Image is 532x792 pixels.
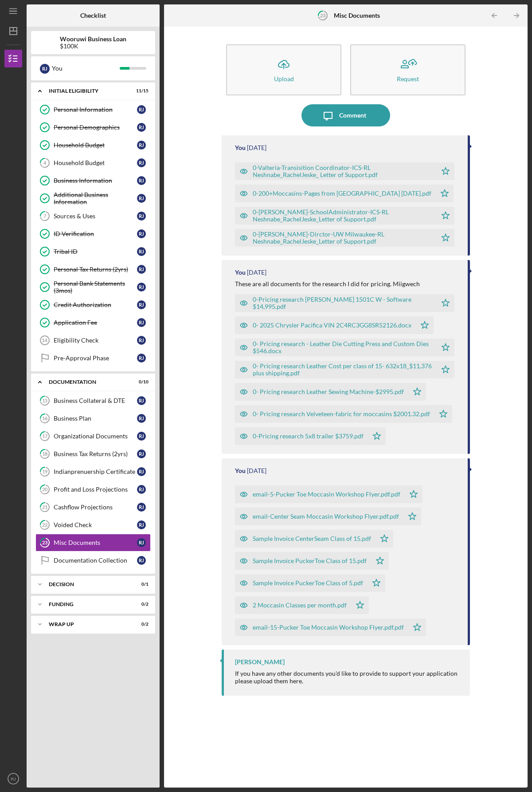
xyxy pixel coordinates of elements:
tspan: 4 [43,160,47,166]
div: Eligibility Check [54,337,137,344]
button: 0-Pricing research [PERSON_NAME] 1501C W - Software $14,995.pdf [235,294,454,312]
div: Personal Demographics [54,124,137,131]
div: R J [137,556,146,565]
div: Request [397,75,419,82]
a: Business InformationRJ [35,172,151,189]
button: Upload [226,44,341,95]
div: R J [137,141,146,150]
a: 23Misc DocumentsRJ [35,534,151,552]
a: 15Business Collateral & DTERJ [35,392,151,410]
div: R J [137,414,146,423]
button: 0- 2025 Chrysler Pacifica VIN 2C4RC3GG8SR52126.docx [235,316,434,334]
div: R J [137,212,146,221]
div: Household Budget [54,159,137,166]
div: Sources & Uses [54,213,137,220]
a: 17Organizational DocumentsRJ [35,427,151,445]
tspan: 14 [42,338,47,343]
div: $100K [60,43,126,50]
div: 0-Valteria-Transisition Coordinator-ICS-RL Neshnabe_RachelJeske_ Letter of Support.pdf [253,164,432,178]
div: You [235,467,246,474]
div: 0-200+Moccasins-Pages from [GEOGRAPHIC_DATA] [DATE].pdf [253,190,431,197]
b: Checklist [80,12,106,19]
div: email-Center Seam Moccasin Workshop Flyer.pdf.pdf [253,513,399,520]
button: 0-200+Moccasins-Pages from [GEOGRAPHIC_DATA] [DATE].pdf [235,185,454,202]
tspan: 18 [42,451,47,457]
div: R J [137,354,146,363]
div: Personal Tax Returns (2yrs) [54,266,137,273]
button: 0-Pricing research 5x8 trailer $3759.pdf [235,427,386,445]
a: Personal Tax Returns (2yrs)RJ [35,260,151,278]
a: Personal DemographicsRJ [35,118,151,136]
div: If you have any other documents you'd like to provide to support your application please upload t... [235,670,461,684]
div: R J [137,485,146,494]
a: Documentation CollectionRJ [35,552,151,569]
div: 11 / 15 [133,88,149,94]
div: R J [137,318,146,327]
a: Application FeeRJ [35,314,151,331]
div: Documentation Collection [54,557,137,564]
a: 20Profit and Loss ProjectionsRJ [35,481,151,498]
div: R J [137,105,146,114]
div: R J [137,432,146,441]
div: R J [137,336,146,345]
div: Comment [339,104,366,126]
tspan: 15 [42,398,47,404]
div: R J [137,265,146,274]
a: ID VerificationRJ [35,225,151,243]
a: 4Household BudgetRJ [35,154,151,172]
div: Personal Bank Statements (3mos) [54,280,137,294]
button: 0- Pricing research - Leather Die Cutting Press and Custom Dies $546.docx [235,339,454,356]
button: email-5-Pucker Toe Moccasin Workshop Flyer.pdf.pdf [235,485,422,503]
div: email-5-Pucker Toe Moccasin Workshop Flyer.pdf.pdf [253,491,400,498]
div: 2 Moccasin Classes per month.pdf [253,602,347,609]
button: email-15-Pucker Toe Moccasin Workshop Flyer.pdf.pdf [235,619,426,636]
div: 0-Pricing research 5x8 trailer $3759.pdf [253,433,364,440]
div: 0 / 10 [133,379,149,385]
a: 18Business Tax Returns (2yrs)RJ [35,445,151,463]
div: email-15-Pucker Toe Moccasin Workshop Flyer.pdf.pdf [253,624,404,631]
div: R J [137,449,146,458]
div: Profit and Loss Projections [54,486,137,493]
tspan: 17 [42,433,48,439]
div: Business Tax Returns (2yrs) [54,450,137,457]
a: 7Sources & UsesRJ [35,207,151,225]
div: Tribal ID [54,248,137,255]
button: 0-[PERSON_NAME]-SchoolAdministrator-ICS-RL Neshnabe_RachelJeske_Letter of Support.pdf [235,207,454,225]
div: Sample Invoice CenterSeam Class of 15.pdf [253,535,371,542]
a: 22Voided CheckRJ [35,516,151,534]
time: 2024-11-05 20:55 [247,467,266,474]
div: R J [40,64,50,74]
div: 0- 2025 Chrysler Pacifica VIN 2C4RC3GG8SR52126.docx [253,322,411,329]
div: R J [137,300,146,309]
div: R J [137,247,146,256]
div: R J [137,123,146,132]
div: 0- Pricing research Velveteen-fabric for moccasins $2001.32.pdf [253,410,430,418]
div: R J [137,194,146,203]
div: Credit Authorization [54,301,137,308]
div: 0 / 2 [133,602,149,607]
text: RJ [11,776,16,781]
a: 16Business PlanRJ [35,410,151,427]
div: 0-Pricing research [PERSON_NAME] 1501C W - Software $14,995.pdf [253,296,432,310]
div: 0- Pricing research Leather Sewing Machine-$2995.pdf [253,388,404,395]
a: 14Eligibility CheckRJ [35,331,151,349]
div: R J [137,520,146,529]
div: Indianprenuership Certificate [54,468,137,475]
a: 19Indianprenuership CertificateRJ [35,463,151,481]
div: Sample Invoice PuckerToe Class of 15.pdf [253,557,367,564]
tspan: 19 [42,469,48,475]
div: Sample Invoice PuckerToe Class of 5.pdf [253,579,363,587]
button: 0- Pricing research Leather Sewing Machine-$2995.pdf [235,383,426,401]
a: Pre-Approval PhaseRJ [35,349,151,367]
div: [PERSON_NAME] [235,658,285,666]
tspan: 22 [42,522,47,528]
time: 2025-02-27 16:30 [247,144,266,151]
b: Wooruwi Business Loan [60,35,126,43]
div: Voided Check [54,521,137,528]
button: Request [350,44,465,95]
tspan: 16 [42,416,48,422]
a: 21Cashflow ProjectionsRJ [35,498,151,516]
div: Business Information [54,177,137,184]
button: Sample Invoice PuckerToe Class of 15.pdf [235,552,389,570]
div: Cashflow Projections [54,504,137,511]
